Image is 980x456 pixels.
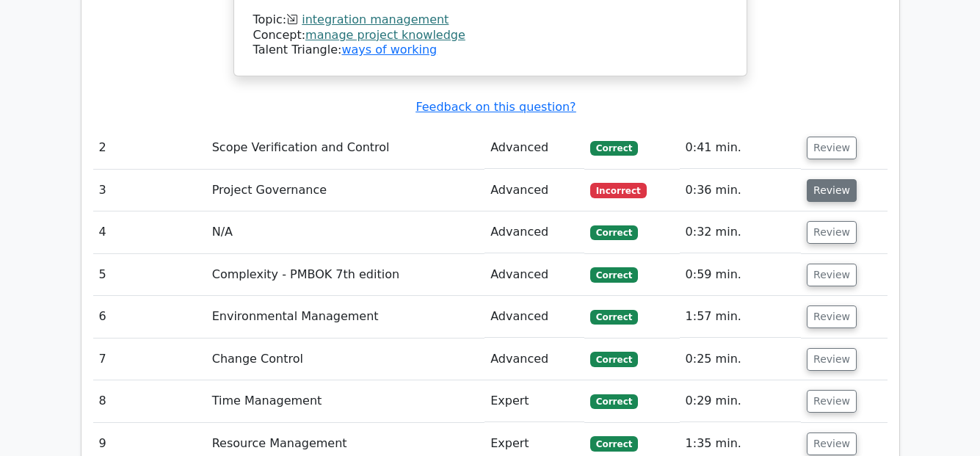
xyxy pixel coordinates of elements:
div: Topic: [253,12,727,28]
td: 4 [93,211,206,253]
td: Advanced [484,254,584,296]
td: 0:32 min. [680,211,801,253]
td: Advanced [484,339,584,380]
button: Review [807,348,857,371]
td: Expert [484,380,584,422]
a: ways of working [341,43,437,57]
button: Review [807,390,857,413]
td: 8 [93,380,206,422]
span: Correct [590,141,638,156]
td: 7 [93,339,206,380]
td: Time Management [206,380,484,422]
td: Scope Verification and Control [206,127,484,169]
span: Incorrect [590,183,647,198]
span: Correct [590,225,638,240]
td: 0:36 min. [680,170,801,211]
span: Correct [590,352,638,366]
td: Project Governance [206,170,484,211]
button: Review [807,179,857,202]
span: Correct [590,310,638,325]
button: Review [807,305,857,328]
button: Review [807,264,857,286]
button: Review [807,221,857,244]
span: Correct [590,267,638,282]
button: Review [807,433,857,455]
td: 2 [93,127,206,169]
td: 1:57 min. [680,296,801,338]
a: Feedback on this question? [415,100,576,114]
td: Environmental Management [206,296,484,338]
td: Advanced [484,296,584,338]
td: N/A [206,211,484,253]
td: 5 [93,254,206,296]
td: 6 [93,296,206,338]
div: Concept: [253,28,727,43]
span: Correct [590,436,638,451]
td: Advanced [484,170,584,211]
span: Correct [590,394,638,409]
td: 0:59 min. [680,254,801,296]
td: Change Control [206,339,484,380]
a: manage project knowledge [305,28,465,42]
button: Review [807,137,857,159]
a: integration management [302,12,449,26]
div: Talent Triangle: [253,12,727,58]
td: Advanced [484,127,584,169]
td: 3 [93,170,206,211]
td: 0:41 min. [680,127,801,169]
td: Advanced [484,211,584,253]
td: 0:29 min. [680,380,801,422]
td: 0:25 min. [680,339,801,380]
td: Complexity - PMBOK 7th edition [206,254,484,296]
